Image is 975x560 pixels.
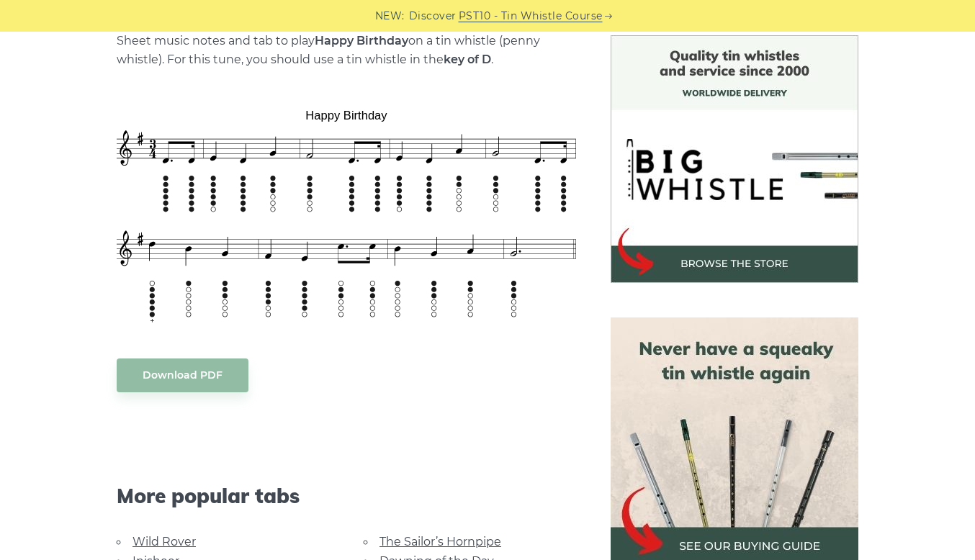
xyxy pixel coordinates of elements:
img: Happy Birthday Tin Whistle Tab & Sheet Music [117,99,576,329]
a: Download PDF [117,358,248,392]
p: Sheet music notes and tab to play on a tin whistle (penny whistle). For this tune, you should use... [117,32,576,69]
span: NEW: [375,8,405,24]
strong: Happy Birthday [315,34,408,48]
a: Wild Rover [132,535,196,548]
span: Discover [409,8,457,24]
span: More popular tabs [117,484,576,508]
img: BigWhistle Tin Whistle Store [611,35,858,283]
a: The Sailor’s Hornpipe [379,535,501,548]
strong: key of D [444,53,491,66]
a: PST10 - Tin Whistle Course [459,8,603,24]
